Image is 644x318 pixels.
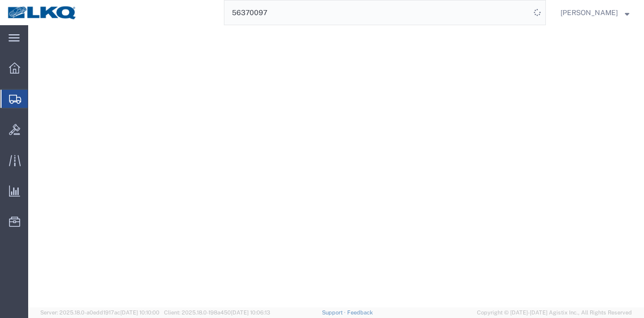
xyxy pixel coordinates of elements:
button: [PERSON_NAME] [560,7,630,19]
a: Feedback [347,309,373,315]
iframe: FS Legacy Container [28,25,644,307]
span: Copyright © [DATE]-[DATE] Agistix Inc., All Rights Reserved [477,308,632,317]
span: Client: 2025.18.0-198a450 [164,309,270,315]
a: Support [322,309,347,315]
img: logo [7,5,77,20]
span: Server: 2025.18.0-a0edd1917ac [40,309,159,315]
input: Search for shipment number, reference number [224,1,530,25]
span: [DATE] 10:06:13 [231,309,270,315]
span: Rajasheker Reddy [560,7,618,18]
span: [DATE] 10:10:00 [120,309,159,315]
